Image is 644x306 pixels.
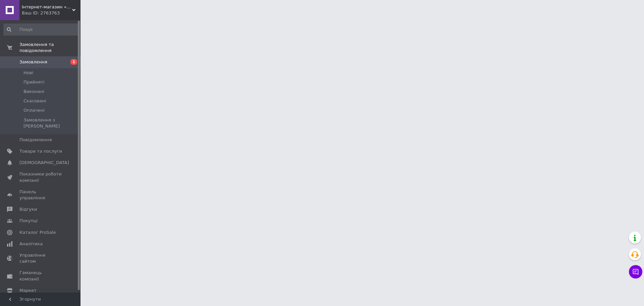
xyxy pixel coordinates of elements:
[19,252,62,264] span: Управління сайтом
[19,206,37,212] span: Відгуки
[23,79,44,85] span: Прийняті
[23,70,33,76] span: Нові
[3,23,79,36] input: Пошук
[19,288,37,294] span: Маркет
[19,148,62,154] span: Товари та послуги
[19,160,69,166] span: [DEMOGRAPHIC_DATA]
[70,59,77,65] span: 1
[629,265,642,278] button: Чат з покупцем
[22,10,80,16] div: Ваш ID: 2763763
[23,89,44,95] span: Виконані
[23,107,45,113] span: Оплачені
[19,270,62,282] span: Гаманець компанії
[19,171,62,183] span: Показники роботи компанії
[19,189,62,201] span: Панель управління
[23,117,78,129] span: Замовлення з [PERSON_NAME]
[23,98,46,104] span: Скасовані
[19,218,38,224] span: Покупці
[19,229,56,236] span: Каталог ProSale
[19,59,47,65] span: Замовлення
[19,42,80,54] span: Замовлення та повідомлення
[19,241,43,247] span: Аналітика
[22,4,72,10] span: Інтернет-магазин «Shop-Leds»
[19,137,52,143] span: Повідомлення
